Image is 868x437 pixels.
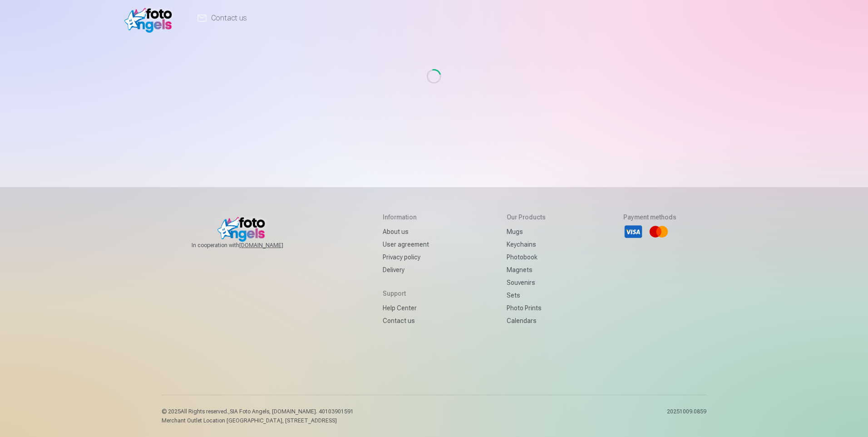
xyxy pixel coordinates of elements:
a: Mugs [507,225,546,238]
img: /fa1 [124,4,177,33]
a: About us [383,225,429,238]
a: Delivery [383,263,429,276]
a: Sets [507,289,546,302]
h5: Payment methods [623,213,676,222]
a: Photobook [507,251,546,263]
a: Souvenirs [507,276,546,289]
a: Photo prints [507,302,546,314]
span: In cooperation with [192,242,305,249]
a: User agreement [383,238,429,251]
a: Privacy policy [383,251,429,263]
a: Help Center [383,302,429,314]
li: Visa [623,222,643,242]
h5: Information [383,213,429,222]
a: Magnets [507,263,546,276]
a: Keychains [507,238,546,251]
a: [DOMAIN_NAME] [239,242,305,249]
p: Merchant Outlet Location [GEOGRAPHIC_DATA], [STREET_ADDRESS] [162,417,354,424]
span: SIA Foto Angels, [DOMAIN_NAME]. 40103901591 [230,408,354,415]
h5: Support [383,289,429,298]
a: Contact us [383,314,429,327]
h5: Our products [507,213,546,222]
p: © 2025 All Rights reserved. , [162,408,354,415]
p: 20251009.0859 [667,408,706,424]
a: Calendars [507,314,546,327]
li: Mastercard [649,222,669,242]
